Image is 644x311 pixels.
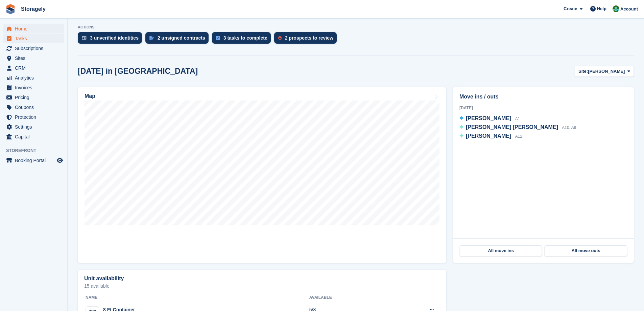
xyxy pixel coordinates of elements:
span: A10, A9 [562,125,576,130]
a: All move ins [460,245,542,256]
a: menu [3,34,64,43]
a: menu [3,63,64,73]
a: Storagely [18,3,48,15]
a: 3 tasks to complete [212,32,274,47]
a: All move outs [545,245,627,256]
span: Pricing [15,93,55,102]
a: 3 unverified identities [78,32,145,47]
div: 3 unverified identities [90,35,139,41]
a: [PERSON_NAME] [PERSON_NAME] A10, A9 [459,123,576,132]
a: menu [3,103,64,112]
span: A12 [515,134,522,139]
h2: Map [85,93,95,99]
h2: [DATE] in [GEOGRAPHIC_DATA] [78,67,198,76]
span: Tasks [15,34,55,43]
a: menu [3,73,64,83]
a: menu [3,132,64,141]
a: menu [3,83,64,92]
h2: Unit availability [84,275,124,282]
th: Available [309,292,389,303]
a: menu [3,112,64,122]
img: Notifications [613,5,619,12]
span: A1 [515,116,520,121]
span: Invoices [15,83,55,92]
a: menu [3,122,64,132]
a: Map [78,87,446,263]
a: 2 unsigned contracts [145,32,212,47]
a: menu [3,93,64,102]
span: Booking Portal [15,156,55,165]
img: verify_identity-adf6edd0f0f0b5bbfe63781bf79b02c33cf7c696d77639b501bdc392416b5a36.svg [82,36,87,40]
a: [PERSON_NAME] A1 [459,114,520,123]
img: prospect-51fa495bee0391a8d652442698ab0144808aea92771e9ea1ae160a38d050c398.svg [278,36,282,40]
span: Subscriptions [15,44,55,53]
span: Settings [15,122,55,132]
p: ACTIONS [78,25,634,29]
span: [PERSON_NAME] [466,115,511,121]
img: contract_signature_icon-13c848040528278c33f63329250d36e43548de30e8caae1d1a13099fd9432cc5.svg [149,36,154,40]
div: 2 prospects to review [285,35,333,41]
span: Coupons [15,103,55,112]
h2: Move ins / outs [459,93,627,101]
a: menu [3,156,64,165]
a: 2 prospects to review [274,32,340,47]
img: stora-icon-8386f47178a22dfd0bd8f6a31ec36ba5ce8667c1dd55bd0f319d3a0aa187defe.svg [5,4,16,14]
span: Create [564,5,577,12]
a: menu [3,44,64,53]
span: Capital [15,132,55,141]
a: [PERSON_NAME] A12 [459,132,522,141]
a: Preview store [56,156,64,164]
span: Site: [578,68,588,75]
div: 2 unsigned contracts [158,35,205,41]
span: Sites [15,53,55,63]
div: 3 tasks to complete [223,35,267,41]
span: Home [15,24,55,34]
img: task-75834270c22a3079a89374b754ae025e5fb1db73e45f91037f5363f120a921f8.svg [216,36,220,40]
a: menu [3,53,64,63]
span: Help [597,5,606,12]
span: Account [620,6,638,13]
button: Site: [PERSON_NAME] [575,66,634,77]
p: 15 available [84,284,440,288]
span: [PERSON_NAME] [466,133,511,139]
span: [PERSON_NAME] [588,68,625,75]
span: Protection [15,112,55,122]
th: Name [84,292,309,303]
span: Analytics [15,73,55,83]
div: [DATE] [459,105,627,111]
span: Storefront [6,147,67,154]
span: [PERSON_NAME] [PERSON_NAME] [466,124,558,130]
span: CRM [15,63,55,73]
a: menu [3,24,64,34]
